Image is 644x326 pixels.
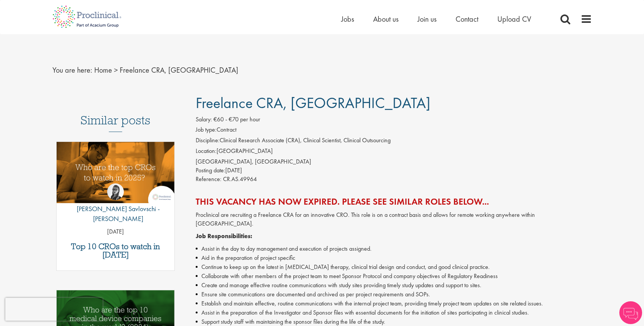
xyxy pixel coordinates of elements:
[196,147,592,157] li: [GEOGRAPHIC_DATA]
[341,14,354,24] a: Jobs
[196,290,592,299] li: Ensure site communications are documented and archived as per project requirements and SOPs.
[107,183,124,200] img: Theodora Savlovschi - Wicks
[196,244,592,253] li: Assist in the day to day management and execution of projects assigned.
[81,114,150,132] h3: Similar posts
[223,175,257,183] span: CR.AS.49964
[196,126,592,136] li: Contract
[196,136,592,147] li: Clinical Research Associate (CRA), Clinical Scientist, Clinical Outsourcing
[94,65,112,75] a: breadcrumb link
[120,65,238,75] span: Freelance CRA, [GEOGRAPHIC_DATA]
[373,14,399,24] a: About us
[196,211,592,228] p: Proclinical are recruiting a Freelance CRA for an innovative CRO. This role is on a contract basi...
[196,115,212,124] label: Salary:
[196,299,592,308] li: Establish and maintain effective, routine communications with the internal project team, providin...
[196,126,217,134] label: Job type:
[214,115,260,123] span: €60 - €70 per hour
[57,142,175,209] a: Link to a post
[196,253,592,262] li: Aid in the preparation of project specific
[456,14,478,24] a: Contact
[196,272,592,281] li: Collaborate with other members of the project team to meet Sponsor Protocol and company objective...
[418,14,437,24] a: Join us
[196,175,222,184] label: Reference:
[57,183,175,227] a: Theodora Savlovschi - Wicks [PERSON_NAME] Savlovschi - [PERSON_NAME]
[57,227,175,236] p: [DATE]
[196,157,592,166] div: [GEOGRAPHIC_DATA], [GEOGRAPHIC_DATA]
[57,204,175,223] p: [PERSON_NAME] Savlovschi - [PERSON_NAME]
[196,166,592,175] div: [DATE]
[196,262,592,272] li: Continue to keep up on the latest in [MEDICAL_DATA] therapy, clinical trial design and conduct, a...
[196,197,592,207] h2: This vacancy has now expired. Please see similar roles below...
[196,136,220,145] label: Discipline:
[196,147,217,156] label: Location:
[5,298,103,321] iframe: reCAPTCHA
[57,142,175,203] img: Top 10 CROs 2025 | Proclinical
[196,166,225,174] span: Posting date:
[497,14,531,24] a: Upload CV
[619,301,642,324] img: Chatbot
[52,65,92,75] span: You are here:
[60,242,171,259] a: Top 10 CROs to watch in [DATE]
[114,65,118,75] span: >
[196,308,592,317] li: Assist in the preparation of the Investigator and Sponsor files with essential documents for the ...
[196,93,430,113] span: Freelance CRA, [GEOGRAPHIC_DATA]
[196,232,252,240] strong: Job Responsibilities:
[196,281,592,290] li: Create and manage effective routine communications with study sites providing timely study update...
